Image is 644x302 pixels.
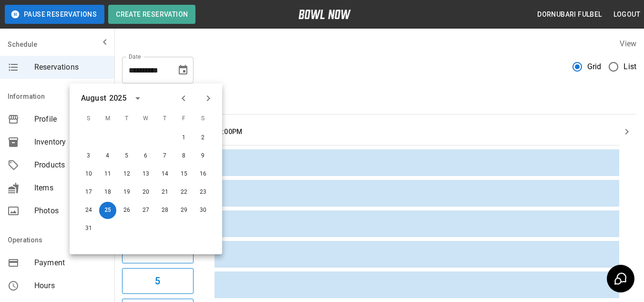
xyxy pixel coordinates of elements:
[174,61,193,80] button: Choose date, selected date is Aug 25, 2025
[34,136,107,148] span: Inventory
[118,147,135,165] button: Aug 5, 2025
[175,166,193,183] button: Aug 15, 2025
[194,147,212,165] button: Aug 9, 2025
[156,109,174,128] span: T
[80,184,97,201] button: Aug 17, 2025
[109,93,127,104] div: 2025
[81,93,106,104] div: August
[156,166,174,183] button: Aug 14, 2025
[156,202,174,219] button: Aug 28, 2025
[108,5,195,24] button: Create Reservation
[587,61,602,73] span: Grid
[118,166,135,183] button: Aug 12, 2025
[620,39,636,48] label: View
[118,184,135,201] button: Aug 19, 2025
[156,147,174,165] button: Aug 7, 2025
[194,166,212,183] button: Aug 16, 2025
[194,129,212,146] button: Aug 2, 2025
[137,184,154,201] button: Aug 20, 2025
[137,109,154,128] span: W
[175,129,193,146] button: Aug 1, 2025
[99,166,116,183] button: Aug 11, 2025
[155,273,160,289] h6: 5
[99,184,116,201] button: Aug 18, 2025
[533,6,605,23] button: Dornubari Fulbel
[99,147,116,165] button: Aug 4, 2025
[610,6,644,23] button: Logout
[200,90,216,106] button: Next month
[194,109,212,128] span: S
[80,147,97,165] button: Aug 3, 2025
[137,166,154,183] button: Aug 13, 2025
[34,257,107,269] span: Payment
[34,114,107,125] span: Profile
[175,90,192,106] button: Previous month
[118,202,135,219] button: Aug 26, 2025
[194,202,212,219] button: Aug 30, 2025
[624,61,636,73] span: List
[175,202,193,219] button: Aug 29, 2025
[298,10,351,19] img: logo
[137,147,154,165] button: Aug 6, 2025
[34,62,107,73] span: Reservations
[122,91,636,114] div: inventory tabs
[156,184,174,201] button: Aug 21, 2025
[34,182,107,194] span: Items
[175,147,193,165] button: Aug 8, 2025
[5,5,104,24] button: Pause Reservations
[175,109,193,128] span: F
[80,220,97,237] button: Aug 31, 2025
[34,280,107,292] span: Hours
[99,202,116,219] button: Aug 25, 2025
[99,109,116,128] span: M
[80,202,97,219] button: Aug 24, 2025
[122,268,194,294] button: 5
[175,184,193,201] button: Aug 22, 2025
[137,202,154,219] button: Aug 27, 2025
[80,109,97,128] span: S
[80,166,97,183] button: Aug 10, 2025
[194,184,212,201] button: Aug 23, 2025
[118,109,135,128] span: T
[34,205,107,217] span: Photos
[34,159,107,171] span: Products
[130,90,146,106] button: calendar view is open, switch to year view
